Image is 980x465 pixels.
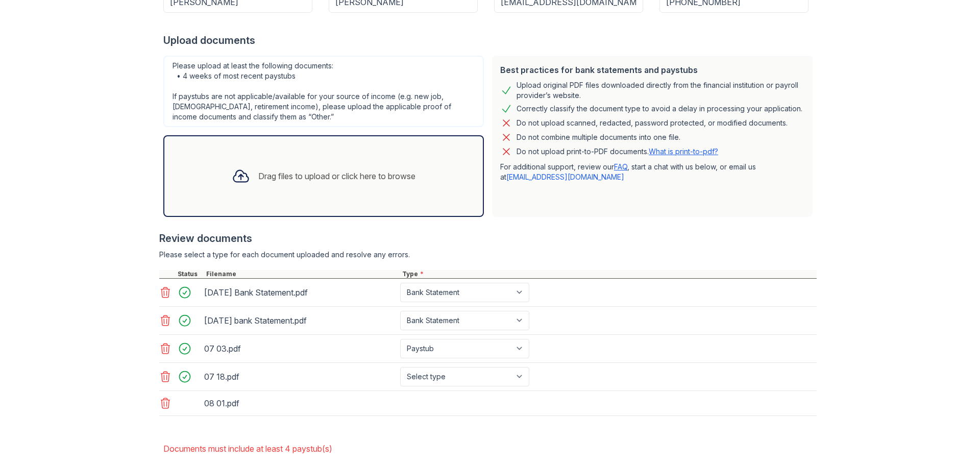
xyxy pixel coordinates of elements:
[204,369,396,385] div: 07 18.pdf
[500,162,804,182] p: For additional support, review our , start a chat with us below, or email us at
[159,250,817,260] div: Please select a type for each document uploaded and resolve any errors.
[204,270,400,278] div: Filename
[204,340,396,357] div: 07 03.pdf
[159,231,817,246] div: Review documents
[258,170,415,182] div: Drag files to upload or click here to browse
[163,33,817,47] div: Upload documents
[614,162,627,171] a: FAQ
[506,173,624,181] a: [EMAIL_ADDRESS][DOMAIN_NAME]
[163,438,817,459] li: Documents must include at least 4 paystub(s)
[517,117,788,129] div: Do not upload scanned, redacted, password protected, or modified documents.
[204,312,396,329] div: [DATE] bank Statement.pdf
[400,270,817,278] div: Type
[204,395,396,411] div: 08 01.pdf
[517,80,804,101] div: Upload original PDF files downloaded directly from the financial institution or payroll provider’...
[204,284,396,301] div: [DATE] Bank Statement.pdf
[649,147,718,156] a: What is print-to-pdf?
[163,56,484,127] div: Please upload at least the following documents: • 4 weeks of most recent paystubs If paystubs are...
[517,146,718,157] p: Do not upload print-to-PDF documents.
[517,103,802,115] div: Correctly classify the document type to avoid a delay in processing your application.
[500,64,804,76] div: Best practices for bank statements and paystubs
[517,131,680,143] div: Do not combine multiple documents into one file.
[176,270,204,278] div: Status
